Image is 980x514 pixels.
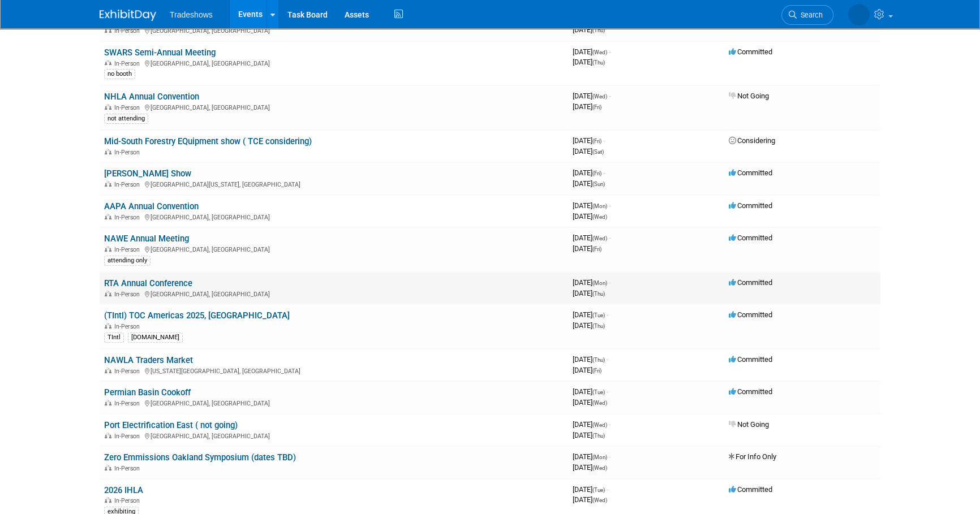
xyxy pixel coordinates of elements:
span: (Fri) [592,104,601,110]
a: Mid-South Forestry EQuipment show ( TCE considering) [104,136,312,146]
span: [DATE] [573,463,607,472]
img: ExhibitDay [100,10,156,21]
span: [DATE] [573,147,604,156]
span: In-Person [114,60,143,67]
img: In-Person Event [105,400,111,405]
img: In-Person Event [105,27,111,33]
span: - [609,92,611,100]
span: - [609,201,611,210]
span: [DATE] [573,58,605,66]
span: In-Person [114,291,143,298]
div: attending only [104,256,151,266]
span: (Wed) [592,465,607,471]
span: (Wed) [592,497,607,503]
span: In-Person [114,400,143,407]
span: (Wed) [592,422,607,428]
span: [DATE] [573,201,611,210]
span: [DATE] [573,355,608,364]
span: (Thu) [592,433,605,439]
span: Not Going [729,92,769,100]
span: [DATE] [573,420,611,429]
span: (Fri) [592,246,601,252]
a: 2026 IHLA [104,485,143,495]
span: - [603,169,605,177]
a: Permian Basin Cookoff [104,387,191,398]
span: [DATE] [573,431,605,439]
span: (Wed) [592,235,607,241]
img: Matlyn Lowrey [848,4,870,25]
span: In-Person [114,246,143,253]
span: (Thu) [592,357,605,363]
div: no booth [104,69,135,79]
span: (Tue) [592,487,605,493]
span: Committed [729,234,772,242]
span: (Fri) [592,138,601,144]
span: Considering [729,136,775,145]
span: - [609,278,611,287]
a: NAWE Annual Meeting [104,234,189,244]
span: [DATE] [573,398,607,407]
span: [DATE] [573,25,605,34]
a: Zero Emmissions Oakland Symposium (dates TBD) [104,452,296,463]
span: - [607,387,608,396]
span: In-Person [114,214,143,221]
div: [GEOGRAPHIC_DATA], [GEOGRAPHIC_DATA] [104,289,564,298]
span: Search [797,11,823,19]
span: Committed [729,47,772,56]
a: RTA Annual Conference [104,278,192,288]
img: In-Person Event [105,246,111,252]
span: (Fri) [592,368,601,374]
span: (Thu) [592,27,605,33]
a: NHLA Annual Convention [104,92,199,102]
span: [DATE] [573,452,611,461]
span: [DATE] [573,366,601,374]
span: In-Person [114,104,143,111]
img: In-Person Event [105,368,111,373]
span: In-Person [114,433,143,440]
span: (Thu) [592,291,605,297]
img: In-Person Event [105,433,111,438]
span: [DATE] [573,234,611,242]
span: (Mon) [592,454,607,460]
span: (Wed) [592,400,607,406]
div: [GEOGRAPHIC_DATA], [GEOGRAPHIC_DATA] [104,58,564,67]
a: [PERSON_NAME] Show [104,169,191,179]
div: [GEOGRAPHIC_DATA], [GEOGRAPHIC_DATA] [104,244,564,253]
span: In-Person [114,465,143,472]
span: - [609,420,611,429]
span: Tradeshows [170,10,213,19]
span: For Info Only [729,452,776,461]
span: [DATE] [573,321,605,330]
span: (Tue) [592,389,605,395]
span: [DATE] [573,102,601,111]
span: Committed [729,169,772,177]
span: (Sun) [592,181,605,187]
img: In-Person Event [105,149,111,154]
span: [DATE] [573,310,608,319]
span: [DATE] [573,212,607,221]
span: (Mon) [592,203,607,209]
span: - [609,47,611,56]
div: not attending [104,114,148,124]
span: Committed [729,387,772,396]
div: [GEOGRAPHIC_DATA], [GEOGRAPHIC_DATA] [104,212,564,221]
span: (Sat) [592,149,604,155]
span: - [609,452,611,461]
span: [DATE] [573,387,608,396]
img: In-Person Event [105,323,111,329]
a: Port Electrification East ( not going) [104,420,238,430]
span: (Fri) [592,170,601,176]
img: In-Person Event [105,181,111,187]
span: [DATE] [573,495,607,504]
span: [DATE] [573,169,605,177]
span: [DATE] [573,136,605,145]
span: [DATE] [573,179,605,188]
span: In-Person [114,149,143,156]
img: In-Person Event [105,465,111,470]
span: Committed [729,278,772,287]
span: - [607,355,608,364]
span: In-Person [114,181,143,188]
a: (TIntl) TOC Americas 2025, [GEOGRAPHIC_DATA] [104,310,290,321]
span: - [603,136,605,145]
span: - [607,310,608,319]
